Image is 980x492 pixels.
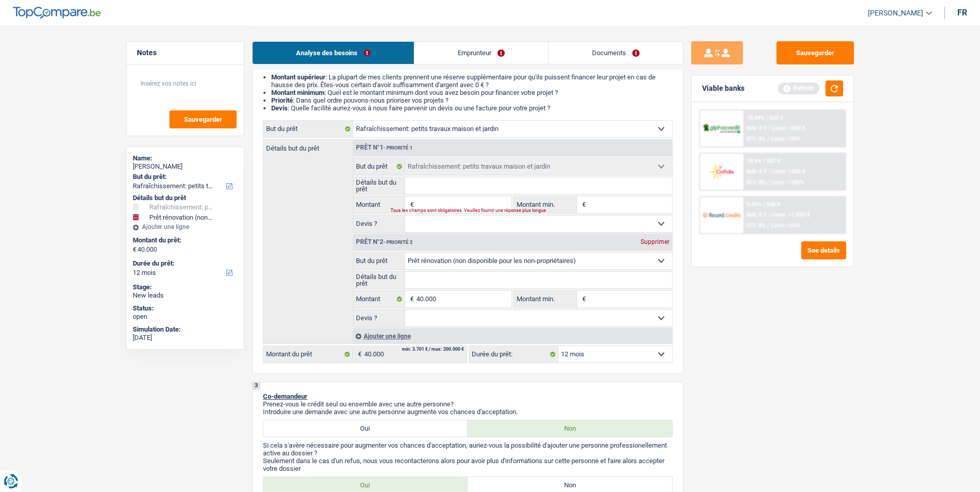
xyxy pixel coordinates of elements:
[468,420,672,437] label: Non
[746,222,766,229] span: DTI: 0%
[746,136,766,142] span: DTI: 0%
[768,211,770,218] span: /
[271,89,324,96] strong: Montant minimum
[469,346,558,363] label: Durée du prêt:
[383,145,413,151] span: - Priorité 1
[772,211,810,218] span: Limit: >1.033 €
[133,259,236,268] label: Durée du prêt:
[353,329,672,343] div: Ajouter une ligne
[746,211,767,218] span: NAI: 0 €
[271,104,288,112] span: Devis
[549,42,683,64] a: Documents
[353,196,406,213] label: Montant
[271,96,673,104] li: : Dans quel ordre pouvons-nous prioriser vos projets ?
[263,346,353,363] label: Montant du prêt
[353,253,406,269] label: But du prêt
[577,196,588,213] span: €
[271,104,673,112] li: : Quelle facilité auriez-vous à nous faire parvenir un devis ou une facture pour votre projet ?
[746,201,780,208] div: 9.45% | 508 €
[169,110,237,128] button: Sauvegarder
[405,291,416,307] span: €
[13,7,101,19] img: TopCompare Logo
[801,241,846,259] button: See details
[353,310,406,326] label: Devis ?
[405,196,416,213] span: €
[133,304,238,313] div: Status:
[133,154,238,162] div: Name:
[263,441,673,457] p: Si cela s'avère nécessaire pour augmenter vos chances d'acceptation, auriez-vous la possibilité d...
[263,457,673,472] p: Seulement dans le cas d'un refus, nous vous recontacterons alors pour avoir plus d'informations s...
[768,168,770,175] span: /
[746,114,783,121] div: 10.99% | 539 €
[133,236,236,244] label: Montant du prêt:
[772,125,805,132] span: Limit: >850 €
[133,325,238,334] div: Simulation Date:
[133,173,236,181] label: But du prêt:
[253,42,414,64] a: Analyse des besoins
[957,8,967,18] div: fr
[133,283,238,291] div: Stage:
[703,162,741,181] img: Cofidis
[776,41,854,64] button: Sauvegarder
[702,84,744,93] div: Viable banks
[263,121,353,137] label: But du prêt
[353,239,415,245] div: Prêt n°2
[746,125,767,132] span: NAI: 0 €
[860,5,932,22] a: [PERSON_NAME]
[271,89,673,96] li: : Quel est le montant minimum dont vous avez besoin pour financer votre projet ?
[402,347,464,352] div: min: 3.701 € / max: 200.000 €
[133,334,238,342] div: [DATE]
[271,73,673,89] li: : La plupart de mes clients prennent une réserve supplémentaire pour qu'ils puissent financer leu...
[263,400,673,408] p: Prenez-vous le crédit seul ou ensemble avec une autre personne?
[391,209,499,213] div: Tous les champs sont obligatoires. Veuillez fournir une réponse plus longue
[263,420,468,437] label: Oui
[746,179,766,186] span: DTI: 0%
[133,313,238,321] div: open
[767,136,769,142] span: /
[137,48,234,57] h5: Notes
[746,158,780,165] div: 10.9% | 537 €
[263,392,307,400] span: Co-demandeur
[353,346,364,363] span: €
[271,96,293,104] strong: Priorité
[133,291,238,300] div: New leads
[771,136,801,142] span: Limit: <50%
[868,9,923,18] span: [PERSON_NAME]
[778,83,819,94] div: Refresh
[746,168,767,175] span: NAI: 0 €
[271,73,325,81] strong: Montant supérieur
[133,223,238,231] div: Ajouter une ligne
[767,179,769,186] span: /
[253,382,260,390] div: 3
[263,408,673,416] p: Introduire une demande avec une autre personne augmente vos chances d'acceptation.
[768,125,770,132] span: /
[353,272,406,288] label: Détails but du prêt
[767,222,769,229] span: /
[133,194,238,202] div: Détails but du prêt
[771,222,801,229] span: Limit: <65%
[703,205,741,224] img: Record Credits
[353,158,406,175] label: But du prêt
[772,168,805,175] span: Limit: >800 €
[383,239,413,245] span: - Priorité 2
[638,239,672,245] div: Supprimer
[133,162,238,171] div: [PERSON_NAME]
[353,177,406,194] label: Détails but du prêt
[514,196,577,213] label: Montant min.
[353,144,415,151] div: Prêt n°1
[771,179,804,186] span: Limit: <100%
[133,245,136,254] span: €
[703,123,741,135] img: AlphaCredit
[184,116,222,123] span: Sauvegarder
[577,291,588,307] span: €
[353,216,406,232] label: Devis ?
[263,140,353,152] label: Détails but du prêt
[514,291,577,307] label: Montant min.
[414,42,548,64] a: Emprunteur
[353,291,406,307] label: Montant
